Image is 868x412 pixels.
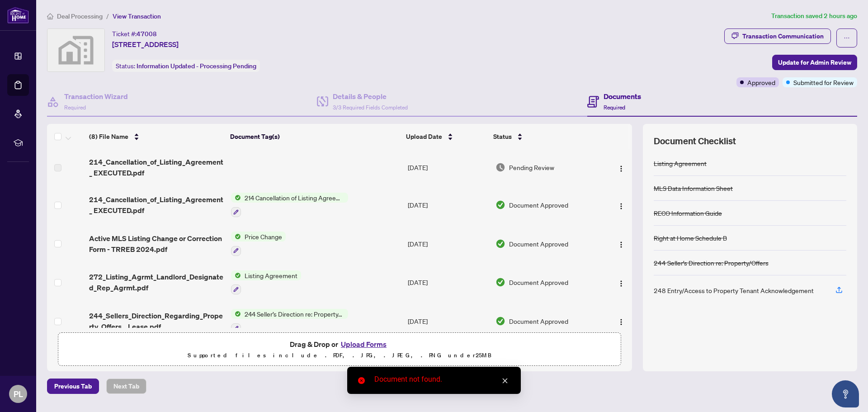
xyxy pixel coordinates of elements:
img: Status Icon [231,193,241,203]
img: Document Status [495,277,505,287]
span: 214 Cancellation of Listing Agreement - Authority to Offer for Lease [241,193,348,203]
th: Status [490,124,599,149]
td: [DATE] [404,302,492,341]
h4: Transaction Wizard [64,91,128,102]
span: Upload Date [406,132,442,142]
img: Logo [618,203,625,210]
article: Transaction saved 2 hours ago [771,11,857,21]
span: Information Updated - Processing Pending [137,62,256,70]
span: 244_Sellers_Direction_Regarding_Property_Offers__Lease.pdf [89,310,223,332]
td: [DATE] [404,263,492,302]
button: Logo [614,160,628,175]
button: Status IconPrice Change [231,232,286,256]
span: Required [64,104,86,111]
img: Status Icon [231,270,241,280]
div: Right at Home Schedule B [654,233,727,243]
th: Document Tag(s) [226,124,403,149]
div: Status: [112,60,260,72]
div: Document not found. [374,374,510,385]
span: Listing Agreement [241,270,301,280]
span: Drag & Drop or [290,338,389,350]
div: 244 Seller’s Direction re: Property/Offers [654,258,769,268]
div: Transaction Communication [742,29,824,43]
li: / [106,11,109,21]
span: 3/3 Required Fields Completed [333,104,408,111]
span: Document Approved [509,239,568,249]
span: 272_Listing_Agrmt_Landlord_Designated_Rep_Agrmt.pdf [89,271,223,293]
span: Previous Tab [54,379,92,393]
img: Document Status [495,200,505,210]
img: Document Status [495,239,505,249]
span: close-circle [358,377,365,384]
img: logo [7,7,29,24]
span: Status [493,132,512,142]
span: Document Approved [509,316,568,326]
button: Update for Admin Review [772,55,857,70]
h4: Documents [604,91,641,102]
span: Pending Review [509,162,554,172]
img: Logo [618,280,625,287]
button: Status IconListing Agreement [231,270,301,295]
button: Logo [614,198,628,212]
span: View Transaction [113,12,161,20]
h4: Details & People [333,91,408,102]
th: (8) File Name [85,124,226,149]
div: Listing Agreement [654,158,707,168]
span: 214_Cancellation_of_Listing_Agreement_ EXECUTED.pdf [89,156,223,178]
span: Document Approved [509,277,568,287]
div: RECO Information Guide [654,208,722,218]
img: svg%3e [47,29,104,71]
a: Close [500,376,510,386]
span: Drag & Drop orUpload FormsSupported files include .PDF, .JPG, .JPEG, .PNG under25MB [58,333,621,366]
span: Active MLS Listing Change or Correction Form - TRREB 2024.pdf [89,233,223,255]
div: MLS Data Information Sheet [654,183,733,193]
img: Document Status [495,316,505,326]
button: Status Icon244 Seller’s Direction re: Property/Offers [231,309,348,333]
span: Price Change [241,232,286,242]
span: Update for Admin Review [778,55,851,70]
span: home [47,13,53,19]
span: PL [14,388,23,400]
span: Required [604,104,625,111]
td: [DATE] [404,224,492,263]
button: Open asap [832,380,859,407]
span: Deal Processing [57,12,103,20]
button: Previous Tab [47,379,99,394]
span: Submitted for Review [793,77,854,87]
img: Status Icon [231,232,241,242]
td: [DATE] [404,149,492,185]
div: 248 Entry/Access to Property Tenant Acknowledgement [654,285,814,295]
button: Upload Forms [338,338,389,350]
button: Next Tab [106,379,146,394]
span: [STREET_ADDRESS] [112,39,179,50]
button: Logo [614,237,628,251]
span: ellipsis [844,35,850,41]
img: Document Status [495,162,505,172]
img: Logo [618,241,625,248]
button: Logo [614,275,628,289]
span: 244 Seller’s Direction re: Property/Offers [241,309,348,319]
img: Logo [618,318,625,326]
span: Approved [747,77,775,87]
td: [DATE] [404,185,492,224]
p: Supported files include .PDF, .JPG, .JPEG, .PNG under 25 MB [64,350,615,361]
img: Status Icon [231,309,241,319]
span: close [502,378,508,384]
button: Transaction Communication [724,28,831,44]
span: 214_Cancellation_of_Listing_Agreement_ EXECUTED.pdf [89,194,223,216]
span: (8) File Name [89,132,128,142]
th: Upload Date [402,124,490,149]
span: Document Approved [509,200,568,210]
button: Logo [614,314,628,328]
button: Status Icon214 Cancellation of Listing Agreement - Authority to Offer for Lease [231,193,348,217]
span: 47008 [137,30,157,38]
div: Ticket #: [112,28,157,39]
span: Document Checklist [654,135,736,147]
img: Logo [618,165,625,172]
